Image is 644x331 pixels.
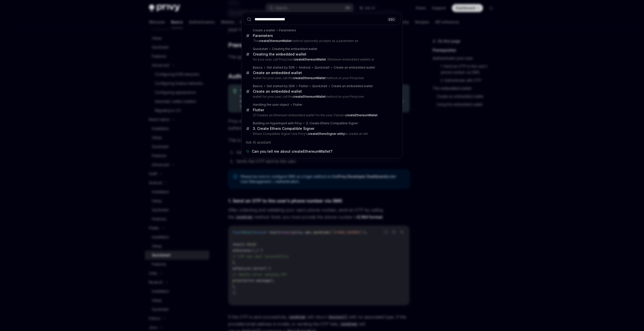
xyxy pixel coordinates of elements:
[253,76,390,80] p: wallet for your user, call the method on your PrivyUser
[293,103,302,107] div: Flutter
[272,47,317,51] div: Creating the embedded wallet
[253,84,263,88] div: Basics
[299,84,308,88] div: Flutter
[253,39,390,43] p: The method optionally accepts as a parameter an
[331,84,373,88] div: Create an embedded wallet
[334,66,375,70] div: Create an embedded wallet
[299,66,310,70] div: Android
[306,121,358,125] div: 3. Create Ethers Compatible Signer
[253,126,314,131] div: 3. Create Ethers Compatible Signer
[267,66,295,70] div: Get started by SDK
[308,132,345,136] b: createEthersSigner utility
[253,121,302,125] div: Building on Hyperliquid with Privy
[253,33,273,38] div: Parameters
[253,71,302,75] div: Create an embedded wallet
[253,28,275,32] div: Create a wallet
[253,103,289,107] div: Handling the user object
[252,149,332,154] span: Can you tell me about createEthereumWallet?
[267,84,295,88] div: Get started by SDK
[345,113,378,117] b: createEthereumWallet
[253,132,390,136] p: Ethers Compatible Signer Use Privy's to create an eth
[387,17,396,22] div: ESC
[253,113,390,117] p: /// Creates an Ethereum embedded wallet for the user. Future>
[293,76,326,80] b: createEthereumWallet
[253,52,306,57] div: Creating the embedded wallet
[279,28,296,32] div: Parameters
[253,66,263,70] div: Basics
[293,95,326,98] b: createEthereumWallet
[312,84,327,88] div: Quickstart
[253,108,264,112] div: Flutter
[253,89,302,94] div: Create an embedded wallet
[294,58,326,61] b: createEthereumWallet
[253,47,268,51] div: Quickstart
[253,95,390,99] p: wallet for your user, call the method on your PrivyUser
[243,138,401,147] div: Ask AI assistant
[314,66,330,70] div: Quickstart
[253,58,390,62] p: for your user, call PrivyUser. . Ethereum embedded wallets ar
[259,39,291,43] b: createEthereumWallet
